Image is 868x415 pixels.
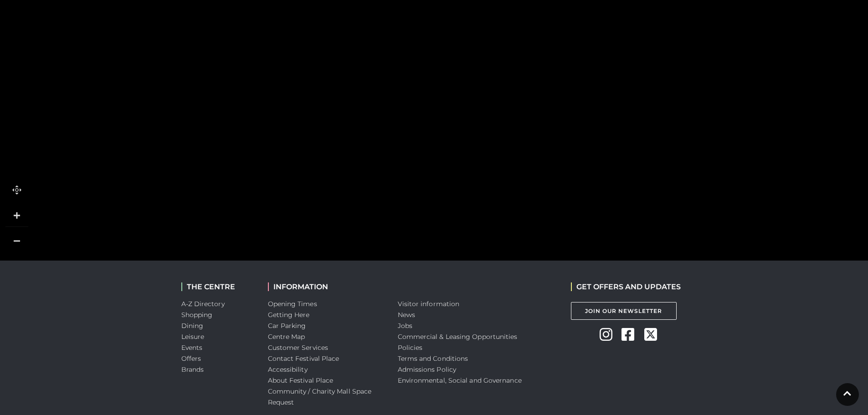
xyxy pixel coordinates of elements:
a: About Festival Place [268,376,334,384]
a: Brands [181,365,204,374]
a: Getting Here [268,311,310,319]
a: Leisure [181,333,205,341]
a: Centre Map [268,333,305,341]
h2: THE CENTRE [181,282,254,291]
a: Opening Times [268,300,317,308]
a: Jobs [398,322,412,330]
a: News [398,311,415,319]
a: Contact Festival Place [268,354,339,363]
a: Commercial & Leasing Opportunities [398,333,518,341]
a: Dining [181,322,204,330]
a: Environmental, Social and Governance [398,376,522,384]
a: Customer Services [268,343,329,352]
h2: GET OFFERS AND UPDATES [571,282,681,291]
a: Terms and Conditions [398,354,468,363]
h2: INFORMATION [268,282,384,291]
a: Join Our Newsletter [571,302,677,320]
a: Events [181,343,203,352]
a: Community / Charity Mall Space Request [268,387,372,406]
a: A-Z Directory [181,300,225,308]
a: Admissions Policy [398,365,457,374]
a: Visitor information [398,300,460,308]
a: Offers [181,354,201,363]
a: Shopping [181,311,213,319]
a: Policies [398,343,423,352]
a: Accessibility [268,365,308,374]
a: Car Parking [268,322,306,330]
